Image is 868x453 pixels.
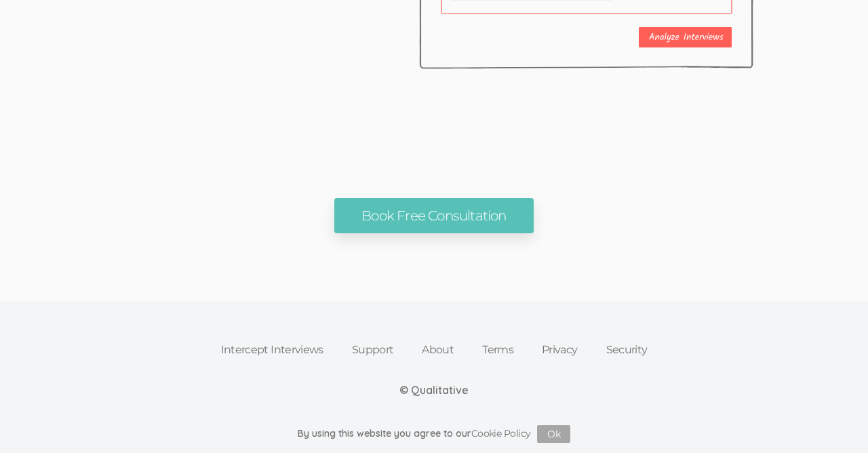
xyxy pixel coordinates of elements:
iframe: Chat Widget [800,388,868,453]
a: Book Free Consultation [334,198,533,234]
a: Privacy [528,335,592,365]
a: Cookie Policy [471,427,531,439]
button: Ok [537,425,570,443]
div: By using this website you agree to our [298,425,571,443]
a: Intercept Interviews [207,335,338,365]
div: © Qualitative [399,382,469,398]
a: Support [338,335,408,365]
a: About [408,335,468,365]
a: Terms [468,335,528,365]
a: Security [592,335,662,365]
